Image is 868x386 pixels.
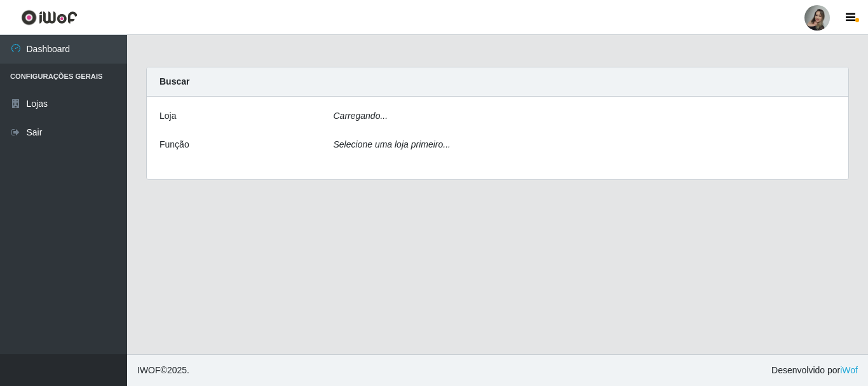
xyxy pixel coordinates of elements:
[137,364,189,377] span: © 2025 .
[137,365,161,375] span: IWOF
[771,364,858,377] span: Desenvolvido por
[159,138,189,151] label: Função
[334,111,388,121] i: Carregando...
[334,139,451,149] i: Selecione uma loja primeiro...
[159,76,189,86] strong: Buscar
[840,365,858,375] a: iWof
[21,10,78,25] img: CoreUI Logo
[159,109,176,123] label: Loja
